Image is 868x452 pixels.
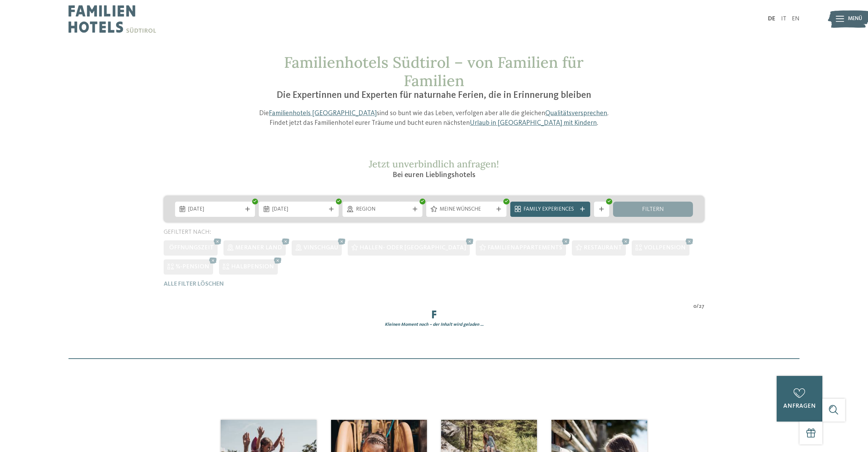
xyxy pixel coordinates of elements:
a: Urlaub in [GEOGRAPHIC_DATA] mit Kindern [470,120,597,127]
span: Menü [848,15,862,23]
p: Die sind so bunt wie das Leben, verfolgen aber alle die gleichen . Findet jetzt das Familienhotel... [253,109,615,128]
span: Bei euren Lieblingshotels [393,171,475,179]
span: Jetzt unverbindlich anfragen! [369,158,499,170]
a: anfragen [777,376,822,422]
span: Familienhotels Südtirol – von Familien für Familien [284,53,584,90]
a: Qualitätsversprechen [545,110,607,117]
span: Family Experiences [523,206,577,213]
div: Kleinen Moment noch – der Inhalt wird geladen … [158,322,710,328]
span: Region [356,206,409,213]
span: Meine Wünsche [440,206,493,213]
a: Familienhotels [GEOGRAPHIC_DATA] [269,110,377,117]
a: EN [792,16,800,22]
span: Die Expertinnen und Experten für naturnahe Ferien, die in Erinnerung bleiben [277,91,591,100]
span: anfragen [783,403,816,409]
span: [DATE] [272,206,326,213]
span: [DATE] [188,206,241,213]
a: IT [781,16,786,22]
span: / [696,303,699,311]
span: 0 [693,303,696,311]
span: 27 [699,303,704,311]
a: DE [768,16,775,22]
